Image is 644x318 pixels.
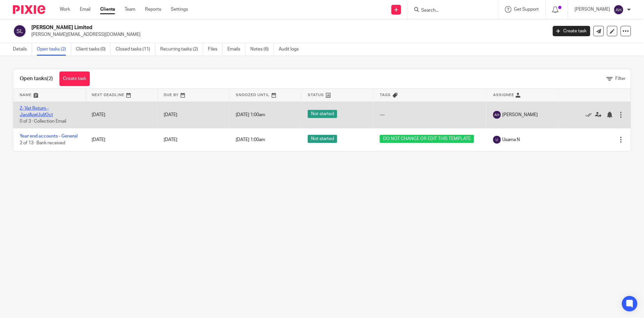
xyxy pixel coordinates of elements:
[575,6,610,13] p: [PERSON_NAME]
[503,137,520,143] span: Usama N
[20,141,65,145] span: 2 of 13 · Bank received
[85,128,157,151] td: [DATE]
[380,93,391,97] span: Tags
[586,112,595,118] a: Mark as done
[47,76,53,81] span: (2)
[208,43,223,56] a: Files
[20,75,53,82] h1: Open tasks
[421,8,479,14] input: Search
[85,102,157,128] td: [DATE]
[503,112,538,118] span: [PERSON_NAME]
[250,43,274,56] a: Notes (6)
[13,5,45,14] img: Pixie
[164,137,177,142] span: [DATE]
[37,43,71,56] a: Open tasks (2)
[13,43,32,56] a: Details
[308,93,324,97] span: Status
[514,7,539,12] span: Get Support
[31,24,441,31] h2: [PERSON_NAME] Limited
[279,43,304,56] a: Audit logs
[614,5,624,15] img: svg%3E
[493,136,501,144] img: svg%3E
[13,24,26,38] img: svg%3E
[76,43,111,56] a: Client tasks (0)
[171,6,188,13] a: Settings
[125,6,135,13] a: Team
[20,134,78,138] a: Year end accounts - General
[31,31,543,38] p: [PERSON_NAME][EMAIL_ADDRESS][DOMAIN_NAME]
[380,112,480,118] div: ---
[116,43,155,56] a: Closed tasks (11)
[164,113,177,117] span: [DATE]
[616,76,626,81] span: Filter
[236,137,265,142] span: [DATE] 1:00am
[236,93,270,97] span: Snoozed Until
[236,113,265,117] span: [DATE] 1:00am
[20,119,66,124] span: 0 of 3 · Collection Email
[59,71,90,86] a: Create task
[380,135,474,143] span: DO NOT CHANGE OR EDIT THIS TEMPLATE
[60,6,70,13] a: Work
[493,111,501,119] img: svg%3E
[80,6,90,13] a: Email
[553,26,590,36] a: Create task
[160,43,203,56] a: Recurring tasks (2)
[308,110,337,118] span: Not started
[145,6,161,13] a: Reports
[308,135,337,143] span: Not started
[227,43,245,56] a: Emails
[100,6,115,13] a: Clients
[20,106,53,117] a: Z- Vat Return - Jan/Apr/Jul/Oct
